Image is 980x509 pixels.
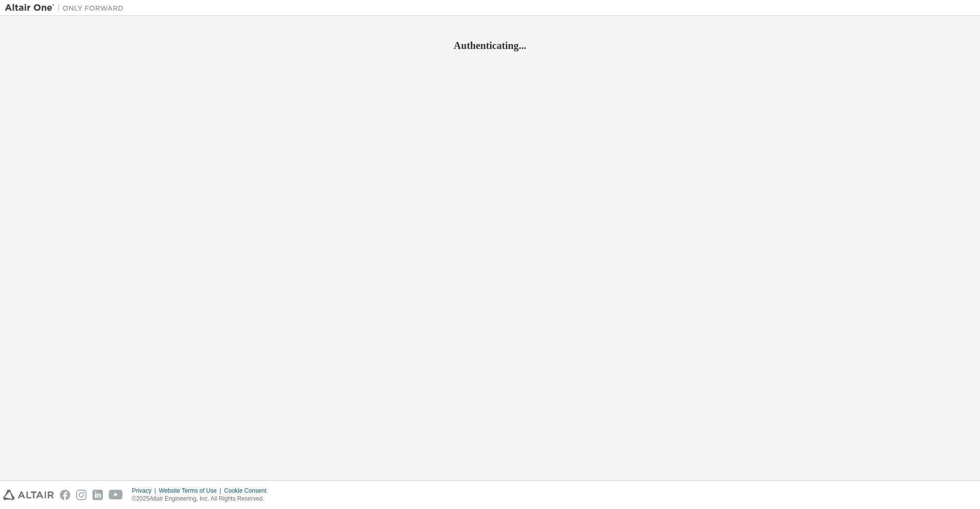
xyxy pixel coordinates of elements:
img: Altair One [5,3,129,13]
div: Cookie Consent [224,487,272,495]
div: Website Terms of Use [159,487,224,495]
h2: Authenticating... [5,39,975,52]
img: altair_logo.svg [3,490,54,500]
img: linkedin.svg [92,490,103,500]
div: Privacy [132,487,159,495]
img: facebook.svg [60,490,70,500]
img: instagram.svg [76,490,87,500]
img: youtube.svg [109,490,123,500]
p: © 2025 Altair Engineering, Inc. All Rights Reserved. [132,495,272,503]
